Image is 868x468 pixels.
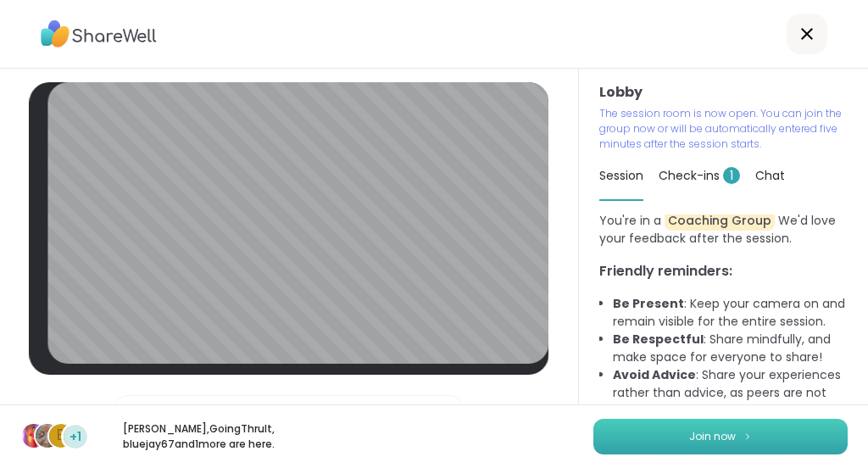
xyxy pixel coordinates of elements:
span: | [144,396,148,430]
img: ShareWell Logo [41,14,157,53]
h3: Friendly reminders: [599,261,848,281]
span: +1 [70,428,81,446]
button: Join now [593,419,848,454]
span: 1 [723,167,740,184]
img: GoingThruIt [36,424,59,448]
span: b [57,425,65,447]
span: Coaching Group [665,210,775,231]
span: Session [599,167,643,184]
span: Join now [689,429,736,444]
li: : Keep your camera on and remain visible for the entire session. [613,295,848,331]
h3: Lobby [599,82,848,103]
img: ShareWell Logomark [743,432,753,441]
b: Be Present [613,295,684,312]
img: Lisa_LaCroix [22,424,46,448]
b: Avoid Advice [613,366,696,383]
span: Chat [755,167,785,184]
li: : Share your experiences rather than advice, as peers are not mental health professionals. [613,366,848,420]
b: Be Respectful [613,331,704,348]
p: You're in a We'd love your feedback after the session. [599,212,848,248]
li: : Share mindfully, and make space for everyone to share! [613,331,848,366]
p: [PERSON_NAME] , GoingThruIt , bluejay67 and 1 more are here. [103,421,293,452]
p: The session room is now open. You can join the group now or will be automatically entered five mi... [599,106,843,152]
img: Microphone [122,396,137,430]
span: Check-ins [659,167,740,184]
